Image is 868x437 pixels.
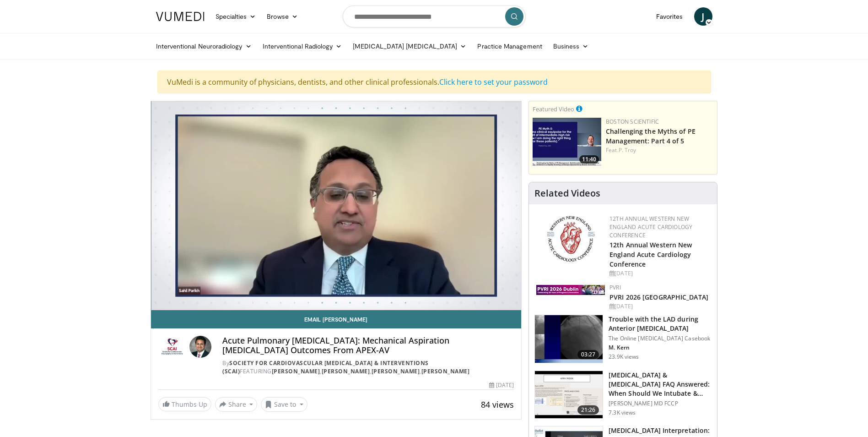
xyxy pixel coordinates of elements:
[609,400,712,407] p: [PERSON_NAME] MD FCCP
[609,409,636,416] p: 7.3K views
[257,37,348,55] a: Interventional Radiology
[151,101,522,310] video-js: Video Player
[548,37,594,55] a: Business
[439,77,548,87] a: Click here to set your password
[609,315,712,333] h3: Trouble with the LAD during Anterior [MEDICAL_DATA]
[609,215,692,239] a: 12th Annual Western New England Acute Cardiology Conference
[579,155,599,164] span: 11:40
[222,359,429,375] a: Society for Cardiovascular [MEDICAL_DATA] & Interventions (SCAI)
[609,302,710,311] div: [DATE]
[606,118,659,126] a: Boston Scientific
[533,118,601,166] a: 11:40
[189,336,211,358] img: Avatar
[534,371,712,419] a: 21:26 [MEDICAL_DATA] & [MEDICAL_DATA] FAQ Answered: When Should We Intubate & How Do We Adj… [PER...
[609,269,710,278] div: [DATE]
[535,371,603,419] img: 0f7493d4-2bdb-4f17-83da-bd9accc2ebef.150x105_q85_crop-smart_upscale.jpg
[606,127,695,145] a: Challenging the Myths of PE Management: Part 4 of 5
[215,397,258,412] button: Share
[609,371,712,398] h3: [MEDICAL_DATA] & [MEDICAL_DATA] FAQ Answered: When Should We Intubate & How Do We Adj…
[372,367,420,375] a: [PERSON_NAME]
[577,350,599,359] span: 03:27
[489,381,514,389] div: [DATE]
[261,397,307,412] button: Save to
[343,5,526,27] input: Search topics, interventions
[157,71,711,93] div: VuMedi is a community of physicians, dentists, and other clinical professionals.
[158,397,211,411] a: Thumbs Up
[347,37,472,55] a: [MEDICAL_DATA] [MEDICAL_DATA]
[545,215,596,263] img: 0954f259-7907-4053-a817-32a96463ecc8.png.150x105_q85_autocrop_double_scale_upscale_version-0.2.png
[609,344,712,351] p: M. Kern
[609,240,692,268] a: 12th Annual Western New England Acute Cardiology Conference
[151,37,257,55] a: Interventional Neuroradiology
[577,405,599,415] span: 21:26
[151,310,522,328] a: Email [PERSON_NAME]
[272,367,320,375] a: [PERSON_NAME]
[481,399,514,410] span: 84 views
[261,7,303,26] a: Browse
[536,285,605,295] img: 33783847-ac93-4ca7-89f8-ccbd48ec16ca.webp.150x105_q85_autocrop_double_scale_upscale_version-0.2.jpg
[609,284,621,291] a: PVRI
[651,7,689,26] a: Favorites
[421,367,470,375] a: [PERSON_NAME]
[694,7,712,26] a: J
[533,118,601,166] img: d5b042fb-44bd-4213-87e0-b0808e5010e8.150x105_q85_crop-smart_upscale.jpg
[609,353,639,361] p: 23.9K views
[606,146,713,154] div: Feat.
[158,336,186,358] img: Society for Cardiovascular Angiography & Interventions (SCAI)
[222,359,514,376] div: By FEATURING , , ,
[609,335,712,342] p: The Online [MEDICAL_DATA] Casebook
[222,336,514,355] h4: Acute Pulmonary [MEDICAL_DATA]: Mechanical Aspiration [MEDICAL_DATA] Outcomes From APEX-AV
[156,12,205,21] img: VuMedi Logo
[533,105,574,113] small: Featured Video
[609,293,708,301] a: PVRI 2026 [GEOGRAPHIC_DATA]
[210,7,262,26] a: Specialties
[472,37,547,55] a: Practice Management
[534,315,712,363] a: 03:27 Trouble with the LAD during Anterior [MEDICAL_DATA] The Online [MEDICAL_DATA] Casebook M. K...
[322,367,370,375] a: [PERSON_NAME]
[619,146,636,154] a: P. Troy
[535,315,603,363] img: ABqa63mjaT9QMpl35hMDoxOmtxO3TYNt_2.150x105_q85_crop-smart_upscale.jpg
[534,188,600,199] h4: Related Videos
